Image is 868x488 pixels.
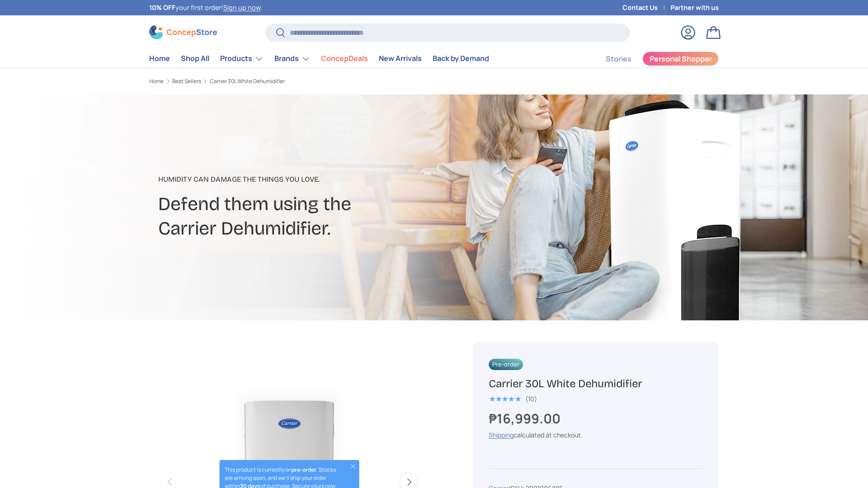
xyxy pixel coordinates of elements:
[650,55,712,62] span: Personal Shopper
[623,3,670,13] a: Contact Us
[642,52,719,66] a: Personal Shopper
[149,3,175,12] strong: 10% OFF
[489,393,537,403] a: 5.0 out of 5.0 stars (10)
[158,192,505,241] h2: Defend them using the Carrier Dehumidifier.
[379,50,422,67] a: New Arrivals
[149,50,489,68] nav: Primary
[274,50,310,68] a: Brands
[489,409,563,427] strong: ₱16,999.00
[149,25,217,39] img: ConcepStore
[670,3,719,13] a: Partner with us
[489,377,703,391] h1: Carrier 30L White Dehumidifier
[584,50,719,68] nav: Secondary
[172,79,201,84] a: Best Sellers
[215,50,269,68] summary: Products
[149,50,170,67] a: Home
[433,50,489,67] a: Back by Demand
[149,77,451,85] nav: Breadcrumbs
[181,50,209,67] a: Shop All
[321,50,368,67] a: ConcepDeals
[223,3,260,12] a: Sign up now
[220,50,264,68] a: Products
[149,3,262,13] p: your first order! .
[269,50,316,68] summary: Brands
[210,79,285,84] a: Carrier 30L White Dehumidifier
[489,394,521,404] span: ★★★★★
[525,395,537,402] div: (10)
[489,395,521,403] div: 5.0 out of 5.0 stars
[158,174,505,185] p: Humidity can damage the things you love.
[292,466,316,474] strong: pre-order
[489,431,514,439] a: Shipping
[489,359,523,370] span: Pre-order
[149,79,164,84] a: Home
[489,430,703,440] div: calculated at checkout.
[606,50,632,68] a: Stories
